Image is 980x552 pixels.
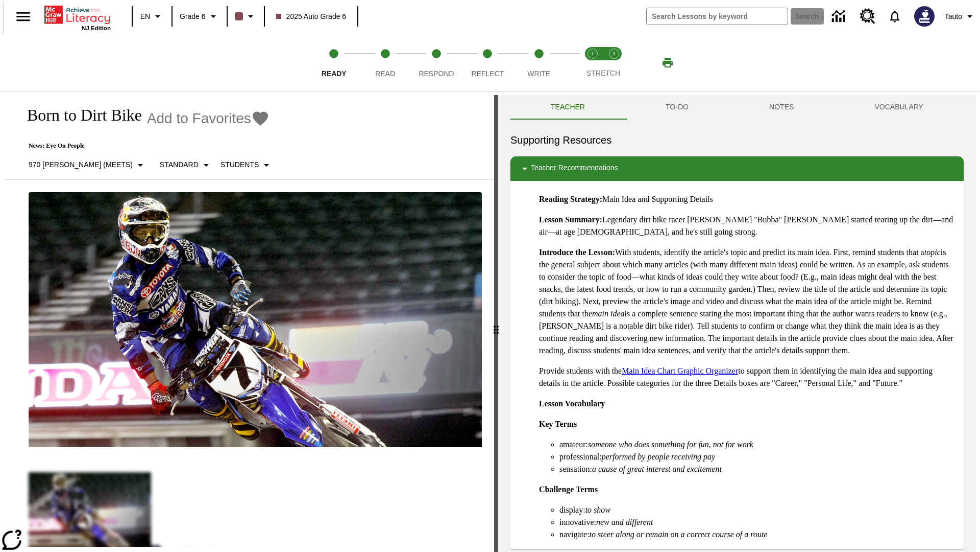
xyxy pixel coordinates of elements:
button: Ready step 1 of 5 [304,35,363,91]
span: EN [140,11,150,22]
p: Teacher Recommendations [531,163,618,175]
button: NOTES [729,95,834,120]
button: Add to Favorites - Born to Dirt Bike [147,109,269,127]
div: Press Enter or Spacebar and then press right and left arrow keys to move the slider [494,95,498,552]
strong: Lesson Vocabulary [539,399,605,408]
p: Provide students with the to support them in identifying the main idea and supporting details in ... [539,365,955,389]
span: Ready [322,70,347,78]
a: Main Idea Chart Graphic Organizer [622,366,738,375]
span: Read [375,70,395,78]
span: 2025 Auto Grade 6 [276,11,347,22]
span: Add to Favorites [147,110,251,127]
text: 2 [612,51,615,56]
img: Avatar [914,6,935,27]
a: Notifications [881,3,908,30]
em: a cause of great interest and excitement [592,465,722,473]
em: to show [585,505,610,514]
button: Profile/Settings [941,7,980,26]
strong: Reading Strategy: [539,195,602,203]
p: News: Eye On People [16,142,277,150]
div: Home [44,4,111,31]
button: Select a new avatar [908,3,941,30]
button: Respond step 3 of 5 [407,35,466,91]
p: 970 [PERSON_NAME] (Meets) [29,159,133,170]
button: Select Student [216,156,277,174]
strong: Lesson Summary: [539,215,602,224]
input: search field [647,8,788,25]
button: Select Lexile, 970 Lexile (Meets) [24,156,151,174]
li: sensation: [559,463,955,475]
li: professional: [559,451,955,463]
button: Read step 2 of 5 [355,35,414,91]
span: STRETCH [586,69,620,77]
button: Write step 5 of 5 [509,35,569,91]
button: Reflect step 4 of 5 [458,35,517,91]
button: VOCABULARY [834,95,964,120]
li: display: [559,504,955,516]
li: navigate: [559,528,955,541]
span: Reflect [472,70,504,78]
span: Write [527,70,550,78]
strong: Introduce the Lesson: [539,248,615,257]
em: topic [924,248,941,257]
span: NJ Edition [82,25,111,31]
p: With students, identify the article's topic and predict its main idea. First, remind students tha... [539,246,955,357]
em: new and different [596,518,653,526]
button: Stretch Read step 1 of 2 [578,35,607,91]
em: someone who does something for fun, not for work [588,440,753,449]
img: Motocross racer James Stewart flies through the air on his dirt bike. [29,192,482,448]
p: Main Idea and Supporting Details [539,193,955,205]
button: Open side menu [8,2,38,32]
span: Respond [419,70,454,78]
button: Class color is dark brown. Change class color [231,7,261,26]
button: Stretch Respond step 2 of 2 [599,35,629,91]
button: TO-DO [625,95,729,120]
button: Teacher [510,95,625,120]
a: Data Center [826,3,854,31]
button: Grade: Grade 6, Select a grade [176,7,224,26]
p: Students [220,159,259,170]
li: amateur: [559,439,955,451]
h1: Born to Dirt Bike [16,106,142,125]
h6: Supporting Resources [510,132,964,148]
div: Instructional Panel Tabs [510,95,964,120]
a: Resource Center, Will open in new tab [854,3,881,30]
em: performed by people receiving pay [602,452,715,461]
div: activity [498,95,976,552]
span: Grade 6 [180,11,206,22]
text: 1 [591,51,594,56]
strong: Challenge Terms [539,485,598,494]
em: main idea [592,309,625,318]
div: Teacher Recommendations [510,156,964,181]
div: reading [4,95,494,547]
p: Legendary dirt bike racer [PERSON_NAME] "Bubba" [PERSON_NAME] started tearing up the dirt—and air... [539,214,955,238]
button: Scaffolds, Standard [156,156,216,174]
button: Print [651,54,684,72]
em: to steer along or remain on a correct course of a route [590,530,768,539]
p: Standard [160,159,199,170]
span: Tauto [945,11,962,22]
button: Language: EN, Select a language [136,7,168,26]
li: innovative: [559,516,955,528]
strong: Key Terms [539,420,577,428]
